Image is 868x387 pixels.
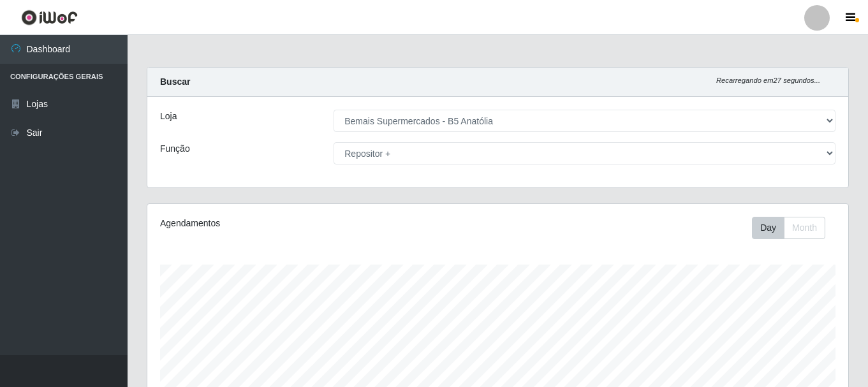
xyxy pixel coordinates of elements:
[752,217,784,239] button: Day
[752,217,835,239] div: Toolbar with button groups
[160,142,190,156] label: Função
[784,217,825,239] button: Month
[716,77,820,84] i: Recarregando em 27 segundos...
[21,10,78,26] img: CoreUI Logo
[752,217,825,239] div: First group
[160,77,190,87] strong: Buscar
[160,110,177,123] label: Loja
[160,217,430,230] div: Agendamentos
